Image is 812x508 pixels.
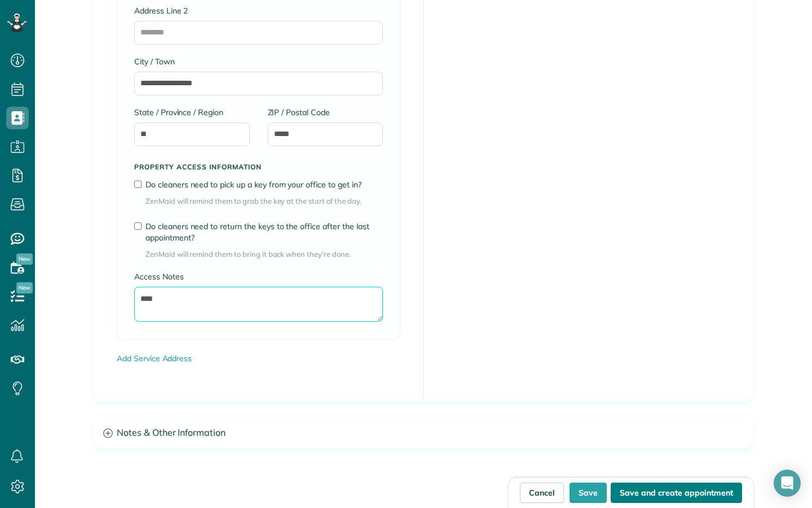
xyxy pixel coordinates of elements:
[134,5,383,16] label: Address Line 2
[134,107,250,118] label: State / Province / Region
[134,56,383,67] label: City / Town
[145,221,383,243] label: Do cleaners need to return the keys to the office after the last appointment?
[94,419,753,448] a: Notes & Other Information
[520,483,564,503] a: Cancel
[117,353,192,364] a: Add Service Address
[134,271,383,282] label: Access Notes
[134,222,142,230] input: Do cleaners need to return the keys to the office after the last appointment?
[145,249,383,260] span: ZenMaid will remind them to bring it back when they’re done.
[145,179,383,190] label: Do cleaners need to pick up a key from your office to get in?
[16,253,33,265] span: New
[570,483,607,503] button: Save
[134,181,142,188] input: Do cleaners need to pick up a key from your office to get in?
[774,470,801,497] div: Open Intercom Messenger
[16,282,33,294] span: New
[145,196,383,207] span: ZenMaid will remind them to grab the key at the start of the day.
[268,107,383,118] label: ZIP / Postal Code
[134,163,383,170] h5: Property access information
[611,483,742,503] button: Save and create appointment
